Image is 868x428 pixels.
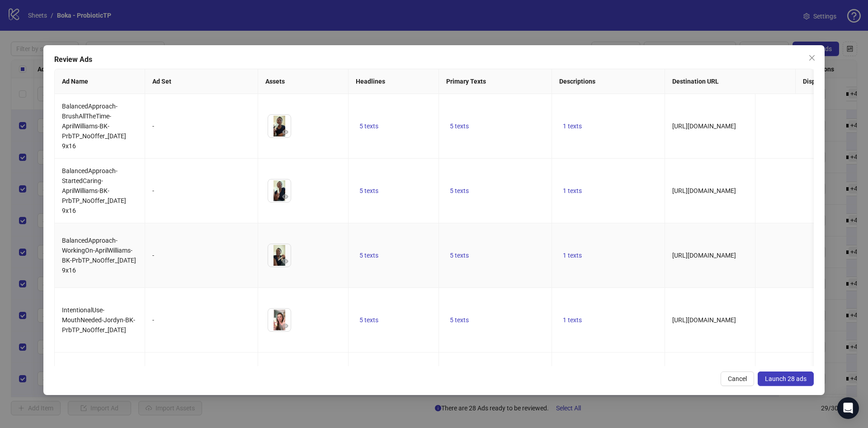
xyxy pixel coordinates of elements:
[450,122,469,130] span: 5 texts
[280,127,291,137] button: Preview
[672,316,736,324] span: [URL][DOMAIN_NAME]
[665,69,796,94] th: Destination URL
[268,244,291,267] img: Asset 1
[282,193,288,200] span: eye
[282,129,288,135] span: eye
[282,323,288,329] span: eye
[359,187,378,194] span: 5 texts
[359,252,378,259] span: 5 texts
[450,316,469,324] span: 5 texts
[268,179,291,202] img: Asset 1
[268,309,291,331] img: Asset 1
[808,54,816,61] span: close
[559,121,585,132] button: 1 texts
[359,122,378,130] span: 5 texts
[280,320,291,331] button: Preview
[62,167,126,214] span: BalancedApproach-StartedCaring-AprilWilliams-BK-PrbTP_NoOffer_[DATE] 9x16
[268,115,291,137] img: Asset 1
[54,54,814,65] div: Review Ads
[356,185,382,196] button: 5 texts
[805,51,819,65] button: Close
[356,315,382,325] button: 5 texts
[145,69,258,94] th: Ad Set
[450,252,469,259] span: 5 texts
[837,397,859,419] div: Open Intercom Messenger
[152,315,250,325] div: -
[356,250,382,261] button: 5 texts
[280,256,291,267] button: Preview
[563,252,582,259] span: 1 texts
[258,69,349,94] th: Assets
[563,187,582,194] span: 1 texts
[62,237,136,274] span: BalancedApproach-WorkingOn-AprilWilliams-BK-PrbTP_NoOffer_[DATE] 9x16
[728,375,747,382] span: Cancel
[359,316,378,324] span: 5 texts
[552,69,665,94] th: Descriptions
[721,372,754,386] button: Cancel
[765,375,807,382] span: Launch 28 ads
[559,185,585,196] button: 1 texts
[450,187,469,194] span: 5 texts
[559,250,585,261] button: 1 texts
[446,121,472,132] button: 5 texts
[672,122,736,130] span: [URL][DOMAIN_NAME]
[282,258,288,264] span: eye
[356,121,382,132] button: 5 texts
[446,315,472,325] button: 5 texts
[152,250,250,260] div: -
[280,191,291,202] button: Preview
[62,103,126,150] span: BalancedApproach-BrushAllTheTime-AprilWilliams-BK-PrbTP_NoOffer_[DATE] 9x16
[446,250,472,261] button: 5 texts
[563,316,582,324] span: 1 texts
[559,315,585,325] button: 1 texts
[152,121,250,131] div: -
[152,186,250,196] div: -
[672,252,736,259] span: [URL][DOMAIN_NAME]
[439,69,552,94] th: Primary Texts
[55,69,145,94] th: Ad Name
[446,185,472,196] button: 5 texts
[672,187,736,194] span: [URL][DOMAIN_NAME]
[62,306,135,334] span: IntentionalUse-MouthNeeded-Jordyn-BK-PrbTP_NoOffer_[DATE]
[758,372,814,386] button: Launch 28 ads
[563,122,582,130] span: 1 texts
[349,69,439,94] th: Headlines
